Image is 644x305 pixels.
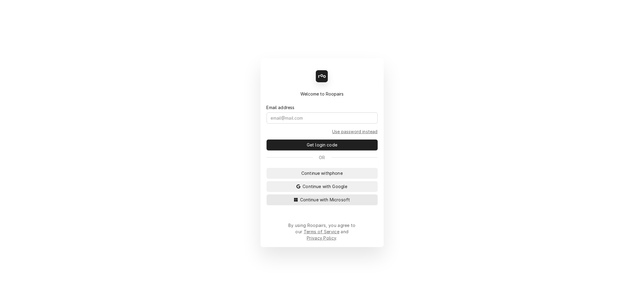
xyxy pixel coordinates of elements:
span: Get login code [306,142,338,148]
div: Or [267,154,378,161]
button: Get login code [267,140,378,150]
label: Email address [267,104,295,111]
a: Go to Email and password form [332,128,377,135]
div: Welcome to Roopairs [267,91,378,97]
span: Continue with Google [301,183,348,190]
button: Continue withphone [267,168,378,179]
span: Continue with phone [300,170,344,176]
a: Terms of Service [304,229,339,234]
input: email@mail.com [267,112,378,124]
button: Continue with Microsoft [267,194,378,205]
a: Privacy Policy [307,235,336,241]
span: Continue with Microsoft [299,197,351,203]
div: By using Roopairs, you agree to our and . [288,222,356,241]
button: Continue with Google [267,181,378,192]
